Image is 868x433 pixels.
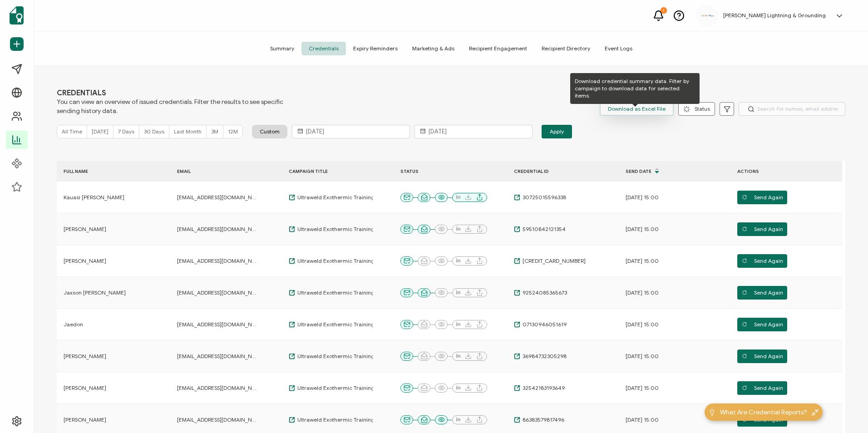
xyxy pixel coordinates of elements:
div: CAMPAIGN TITLE [282,166,373,177]
span: Send Again [742,286,783,300]
div: EMAIL [170,166,261,177]
span: Custom [260,128,280,135]
button: Status [678,102,715,116]
div: Download credential summary data. Filter by campaign to download data for selected items. [570,73,700,104]
button: Download as Excel File [600,102,674,116]
a: 36984732305298 [514,353,567,360]
div: CREDENTIAL ID [507,166,598,177]
span: [EMAIL_ADDRESS][DOMAIN_NAME] [177,416,256,423]
span: Kauasi [PERSON_NAME] [64,194,124,201]
span: CREDENTIALS [57,89,284,98]
span: 36984732305298 [520,353,567,360]
button: Apply [542,125,572,138]
div: ACTIONS [730,166,821,177]
a: 86383579817496 [514,416,564,423]
span: [EMAIL_ADDRESS][DOMAIN_NAME] [177,257,256,265]
div: 1 [661,7,667,14]
span: Ultraweld Exothermic Training [295,226,375,233]
h5: [PERSON_NAME] Lightning & Grounding [723,12,826,19]
div: Send Date [619,163,710,179]
span: [DATE] 15:00 [626,226,659,233]
span: Send Again [742,222,783,236]
span: Send Again [742,191,783,204]
span: [DATE] 15:00 [626,321,659,328]
button: Send Again [737,286,787,300]
span: 59510842121354 [520,226,566,233]
span: Recipient Engagement [462,42,534,55]
a: 92524085365673 [514,289,567,296]
button: Send Again [737,254,787,268]
span: Jaedon [64,321,83,328]
span: 7 Days [118,128,134,135]
a: 32542183193649 [514,384,565,392]
span: Ultraweld Exothermic Training [295,321,375,328]
iframe: Chat Widget [717,330,868,433]
span: [CREDIT_CARD_NUMBER] [520,257,586,265]
span: 30 Days [144,128,164,135]
span: [DATE] 15:00 [626,384,659,392]
a: 07130946051619 [514,321,567,328]
span: Download as Excel File [608,102,666,116]
a: 30725015596338 [514,194,566,201]
a: 59510842121354 [514,226,566,233]
button: Custom [252,125,287,138]
span: Send Again [742,254,783,268]
span: [DATE] 15:00 [626,194,659,201]
span: Event Logs [597,42,640,55]
span: [PERSON_NAME] [64,384,106,392]
span: Ultraweld Exothermic Training [295,353,375,360]
span: [PERSON_NAME] [64,353,106,360]
span: Recipient Directory [534,42,597,55]
span: [PERSON_NAME] [64,226,106,233]
span: 3M [211,128,218,135]
img: aadcaf15-e79d-49df-9673-3fc76e3576c2.png [700,14,714,17]
span: Ultraweld Exothermic Training [295,384,375,392]
button: Send Again [737,191,787,204]
span: 30725015596338 [520,194,566,201]
span: Ultraweld Exothermic Training [295,289,375,296]
span: 12M [228,128,238,135]
span: [DATE] 15:00 [626,416,659,423]
span: [PERSON_NAME] [64,257,106,265]
input: Search for names, email addresses, and IDs [739,102,845,116]
span: [DATE] 15:00 [626,289,659,296]
span: [EMAIL_ADDRESS][DOMAIN_NAME] [177,289,256,296]
button: Send Again [737,222,787,236]
span: Ultraweld Exothermic Training [295,194,375,201]
span: [PERSON_NAME] [64,416,106,423]
button: Send Again [737,318,787,331]
span: All Time [62,128,82,135]
span: Jaxson [PERSON_NAME] [64,289,126,296]
div: FULL NAME [57,166,148,177]
span: [EMAIL_ADDRESS][DOMAIN_NAME] [177,321,256,328]
span: 86383579817496 [520,416,564,423]
span: [DATE] 15:00 [626,257,659,265]
span: [DATE] 15:00 [626,353,659,360]
span: [EMAIL_ADDRESS][DOMAIN_NAME] [177,194,256,201]
span: You can view an overview of issued credentials. Filter the results to see specific sending histor... [57,98,284,116]
input: End date [414,125,533,138]
span: Last Month [174,128,202,135]
span: [DATE] [92,128,108,135]
span: Ultraweld Exothermic Training [295,416,375,423]
span: Expiry Reminders [346,42,405,55]
span: [EMAIL_ADDRESS][DOMAIN_NAME] [177,384,256,392]
span: Summary [263,42,301,55]
input: Start date [292,125,410,138]
span: Send Again [742,318,783,331]
span: Apply [550,125,564,138]
img: sertifier-logomark-colored.svg [10,6,24,25]
a: [CREDIT_CARD_NUMBER] [514,257,586,265]
span: Ultraweld Exothermic Training [295,257,375,265]
span: [EMAIL_ADDRESS][DOMAIN_NAME] [177,353,256,360]
span: Marketing & Ads [405,42,462,55]
span: 92524085365673 [520,289,567,296]
span: 07130946051619 [520,321,567,328]
span: 32542183193649 [520,384,565,392]
span: Credentials [301,42,346,55]
div: STATUS [394,166,507,177]
span: [EMAIL_ADDRESS][DOMAIN_NAME] [177,226,256,233]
